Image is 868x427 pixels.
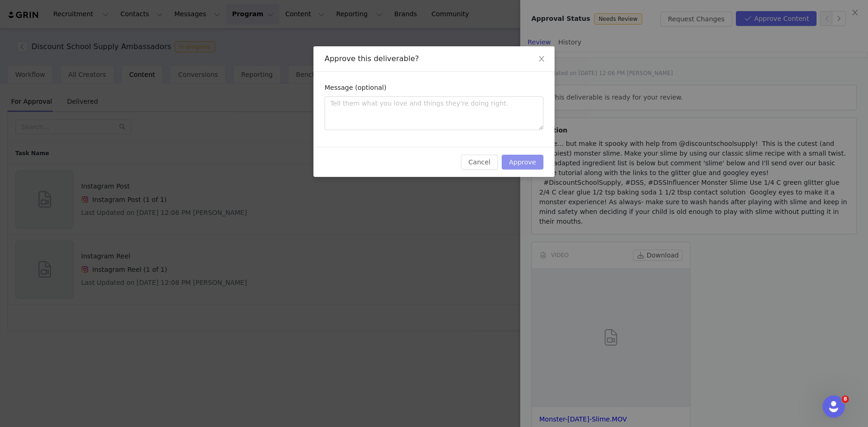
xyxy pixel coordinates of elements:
button: Cancel [461,155,498,170]
button: Close [529,46,555,72]
i: icon: close [538,55,545,63]
label: Message (optional) [325,84,386,91]
button: Approve [502,155,543,170]
iframe: Intercom live chat [823,396,845,418]
div: Approve this deliverable? [325,54,543,64]
span: 8 [842,396,849,403]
